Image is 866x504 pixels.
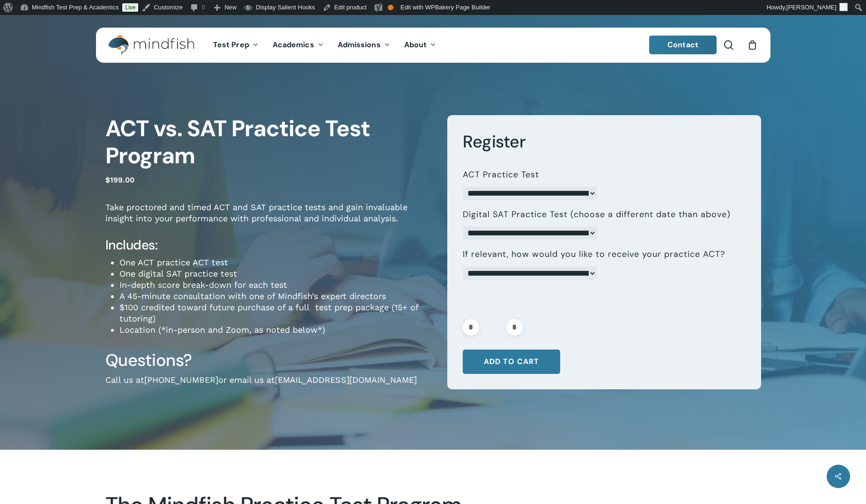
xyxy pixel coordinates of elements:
p: Call us at or email us at [105,374,433,398]
h1: ACT vs. SAT Practice Test Program [105,115,433,169]
span: Admissions [338,40,381,50]
label: ACT Practice Test [463,169,539,180]
span: About [404,40,427,50]
h3: Questions? [105,350,433,371]
a: Admissions [331,41,397,49]
input: Product quantity [482,319,503,336]
li: A 45-minute consultation with one of Mindfish’s expert directors [119,291,433,302]
header: Main Menu [96,28,770,63]
a: [EMAIL_ADDRESS][DOMAIN_NAME] [275,375,417,385]
span: Contact [667,40,698,50]
button: Add to cart [463,350,560,374]
span: $ [105,175,110,184]
label: Digital SAT Practice Test (choose a different date than above) [463,209,731,220]
h3: Register [463,131,745,153]
nav: Main Menu [206,28,443,63]
span: [PERSON_NAME] [786,4,836,11]
a: Contact [649,36,717,54]
a: About [397,41,444,49]
a: [PHONE_NUMBER] [144,375,218,385]
a: Live [122,3,138,12]
li: In-depth score break-down for each test [119,279,433,291]
li: One ACT practice ACT test [119,257,433,268]
li: One digital SAT practice test [119,268,433,279]
span: Test Prep [213,40,249,50]
label: If relevant, how would you like to receive your practice ACT? [463,249,725,260]
div: OK [388,5,393,10]
bdi: 199.00 [105,175,134,184]
li: $100 credited toward future purchase of a full test prep package (15+ of tutoring) [119,302,433,324]
a: Test Prep [206,41,266,49]
h4: Includes: [105,237,433,254]
a: Academics [266,41,331,49]
p: Take proctored and timed ACT and SAT practice tests and gain invaluable insight into your perform... [105,202,433,237]
li: Location (*in-person and Zoom, as noted below*) [119,324,433,336]
span: Academics [273,40,314,50]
